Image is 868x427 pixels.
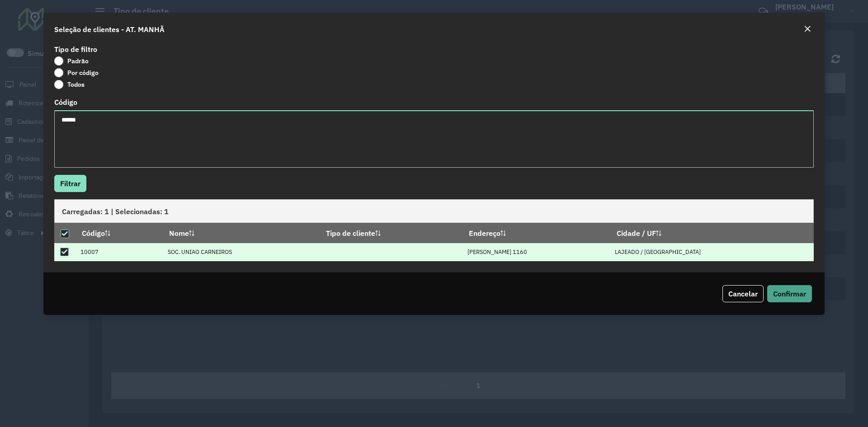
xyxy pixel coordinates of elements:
[163,243,320,261] td: SOC. UNIAO CARNEIROS
[54,175,86,192] button: Filtrar
[610,223,814,243] th: Cidade / UF
[773,289,806,298] span: Confirmar
[804,25,811,33] em: Fechar
[54,44,97,55] label: Tipo de filtro
[728,289,758,298] span: Cancelar
[163,223,320,243] th: Nome
[75,243,163,261] td: 10007
[75,223,163,243] th: Código
[320,223,462,243] th: Tipo de cliente
[463,243,610,261] td: [PERSON_NAME] 1160
[54,56,89,66] label: Padrão
[54,24,165,35] h4: Seleção de clientes - AT. MANHÃ
[54,97,77,108] label: Código
[54,199,814,223] div: Carregadas: 1 | Selecionadas: 1
[54,68,99,77] label: Por código
[767,285,812,302] button: Confirmar
[54,80,85,89] label: Todos
[610,243,814,261] td: LAJEADO / [GEOGRAPHIC_DATA]
[722,285,764,302] button: Cancelar
[801,23,814,35] button: Close
[463,223,610,243] th: Endereço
